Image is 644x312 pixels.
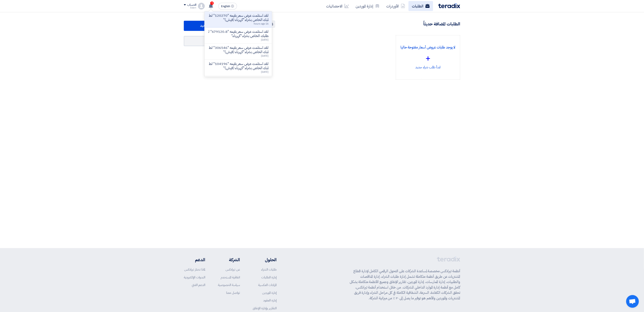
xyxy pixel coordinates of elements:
a: إدارة الموردين [352,1,383,11]
p: لا يوجد طلبات عروض أسعار مفتوحة حاليا [399,45,457,50]
div: ابدأ طلب شراء جديد [399,39,457,76]
a: الطلبات [409,1,433,11]
p: أنظمة تيرادكس مخصصة لمساعدة الشركات على التحول الرقمي الكامل لإدارة قطاع المشتريات عن طريق أنظمة ... [350,268,460,301]
span: English [221,5,230,8]
a: ادارة الموردين [184,36,248,46]
a: لماذا تختار تيرادكس [184,267,205,272]
a: الاحصائيات [323,1,352,11]
h4: الطلبات المضافة حديثاً [423,21,460,27]
a: الأوردرات [383,1,409,11]
a: سياسة الخصوصية [218,283,240,287]
span: 1 [210,1,214,5]
span: ابدأ طلب شراء جديد [200,23,226,28]
a: عن تيرادكس [226,267,240,272]
p: لقد استلمت عرض سعر بقيمه "104196" لطلبك الخاص بشراء."كهرباء (فيش)" [208,62,269,70]
div: الحساب [187,3,196,7]
p: لقد استلمت عرض سعر بقيمه "120270" لطلبك الخاص بشراء."كهرباء (فيش)" [208,14,269,22]
span: 16 hours ago [254,22,269,26]
p: لقد استلمت عرض سعر بقيمه "306546" لطلبك الخاص بشراء."كهرباء (فيش)" [208,46,269,54]
img: Teradix logo [438,3,460,8]
li: الحلول [253,257,277,263]
span: [DATE] [261,38,269,42]
a: الندوات الإلكترونية [184,275,205,280]
a: اتفاقية المستخدم [221,275,240,280]
a: طلبات الشراء [261,267,277,272]
a: إدارة الطلبات [261,275,277,280]
img: profile_test.png [198,3,205,10]
a: Open chat [626,295,639,308]
a: التقارير وإدارة الإنفاق [253,306,277,311]
span: [DATE] [261,70,269,74]
a: المزادات العكسية [258,283,277,287]
a: الدعم الفني [192,283,205,287]
p: لقد استلمت عرض سعر بقيمه "679120.8" لطلبك الخاص بشراء."كهرباء" [208,30,269,38]
a: تواصل معنا [226,290,240,295]
span: [DATE] [261,54,269,58]
a: إدارة العقود [263,298,277,303]
button: English [218,3,237,10]
div: Eslam [184,7,196,9]
a: إدارة الموردين [262,290,277,295]
li: الدعم [184,257,205,263]
div: + [399,52,457,65]
li: الشركة [218,257,240,263]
